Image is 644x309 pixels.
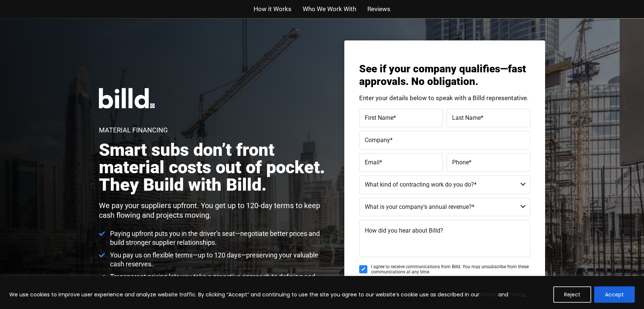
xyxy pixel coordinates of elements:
[99,127,168,134] h1: Material Financing
[365,114,393,121] span: First Name
[99,141,330,193] h2: Smart subs don’t front material costs out of pocket. They Build with Billd.
[365,137,390,144] span: Company
[452,159,469,166] span: Phone
[365,159,380,166] span: Email
[594,286,635,303] button: Accept
[303,4,356,14] a: Who We Work With
[479,291,498,298] a: Policies
[367,4,390,14] a: Reviews
[359,265,367,273] input: I agree to receive communications from Billd. You may unsubscribe from these communications at an...
[108,229,330,247] span: Paying upfront puts you in the driver’s seat—negotiate better prices and build stronger supplier ...
[108,251,330,269] span: You pay us on flexible terms—up to 120 days—preserving your valuable cash reserves.
[553,286,591,303] button: Reject
[359,63,530,88] h3: See if your company qualifies—fast approvals. No obligation.
[452,114,481,121] span: Last Name
[359,95,530,101] p: Enter your details below to speak with a Billd representative.
[371,264,530,275] span: I agree to receive communications from Billd. You may unsubscribe from these communications at an...
[108,272,330,290] span: Transparent pricing lets you take a proactive approach to defining and protecting your margins.
[99,201,330,220] p: We pay your suppliers upfront. You get up to 120-day terms to keep cash flowing and projects moving.
[365,227,443,234] span: How did you hear about Billd?
[508,291,525,298] a: Terms
[9,290,526,299] p: We use cookies to improve user experience and analyze website traffic. By clicking “Accept” and c...
[254,4,292,14] a: How it Works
